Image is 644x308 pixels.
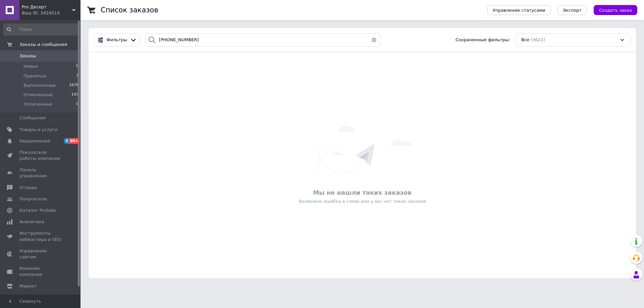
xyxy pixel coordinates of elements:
span: Выполненные [23,82,56,88]
span: (3622) [531,37,545,42]
span: Фильтры [107,37,127,43]
span: Принятые [23,73,47,79]
span: Заказы и сообщения [19,42,67,48]
span: Инструменты вебмастера и SEO [19,230,62,242]
span: Кошелек компании [19,265,62,278]
span: Панель управления [19,167,62,179]
span: 0 [76,101,78,107]
span: Товары и услуги [19,127,57,133]
button: Управление статусами [487,5,551,15]
span: Отзывы [19,185,37,191]
span: Сообщения [19,115,46,121]
img: Ничего не найдено [312,126,413,173]
input: Поиск [3,23,79,36]
div: Мы не нашли таких заказов [92,188,633,197]
button: Очистить [367,34,381,47]
button: Создать заказ [594,5,637,15]
span: Все [521,37,529,43]
a: Создать заказ [587,7,637,12]
button: Экспорт [557,5,587,15]
span: Pro Десерт [22,4,72,10]
div: Возможно ошибка в слове или у вас нет таких заказов [92,198,633,204]
h1: Список заказов [101,6,158,14]
span: 3 [64,138,69,144]
span: Заказы [19,53,36,59]
span: Показатели работы компании [19,149,62,162]
span: Экспорт [563,8,582,13]
span: Управление сайтом [19,248,62,260]
span: 143 [71,92,78,98]
span: Аналитика [19,219,44,225]
span: 3 [76,73,78,79]
span: Новые [23,63,38,69]
span: Оплаченные [23,101,52,107]
span: 99+ [69,138,80,144]
span: Каталог ProSale [19,207,56,213]
span: Создать заказ [599,8,632,13]
span: Отмененные [23,92,53,98]
span: Сохраненные фильтры: [455,37,510,43]
span: 0 [76,63,78,69]
span: Управление статусами [493,8,545,13]
span: 3476 [69,82,78,88]
div: Ваш ID: 3424514 [22,10,80,16]
span: Покупатели [19,196,47,202]
span: Уведомления [19,138,50,144]
input: Поиск по номеру заказа, ФИО покупателя, номеру телефона, Email, номеру накладной [145,34,381,47]
span: Маркет [19,283,37,289]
